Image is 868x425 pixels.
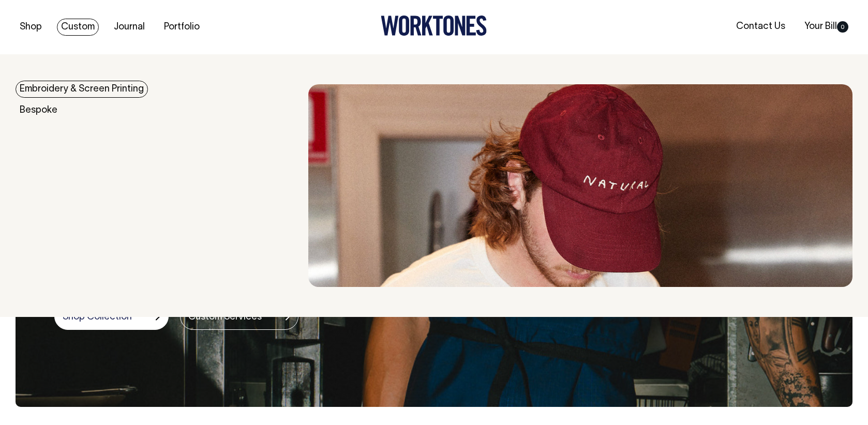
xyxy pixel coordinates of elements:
a: Custom [57,19,99,36]
a: Shop [16,19,46,36]
a: Portfolio [160,19,204,36]
a: Bespoke [16,102,62,119]
a: Journal [110,19,149,36]
a: Contact Us [732,18,789,35]
a: Your Bill0 [800,18,852,35]
span: 0 [837,21,848,33]
a: Embroidery & Screen Printing [16,81,148,98]
img: embroidery & Screen Printing [308,84,852,287]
